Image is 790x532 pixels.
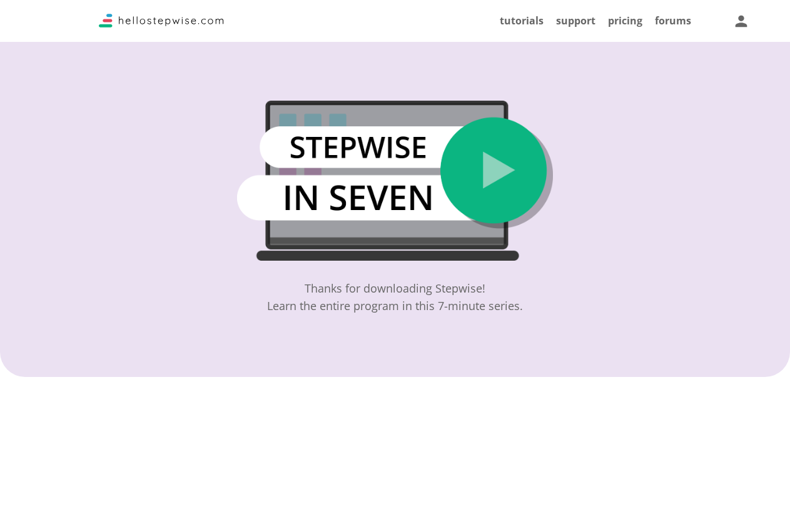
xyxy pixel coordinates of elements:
[99,17,224,31] a: Stepwise
[655,14,691,28] a: forums
[99,14,224,28] img: Logo
[267,279,523,314] div: Thanks for downloading Stepwise! Learn the entire program in this 7-minute series.
[500,14,544,28] a: tutorials
[556,14,595,28] a: support
[237,101,553,261] img: thumbnailGuid1
[608,14,642,28] a: pricing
